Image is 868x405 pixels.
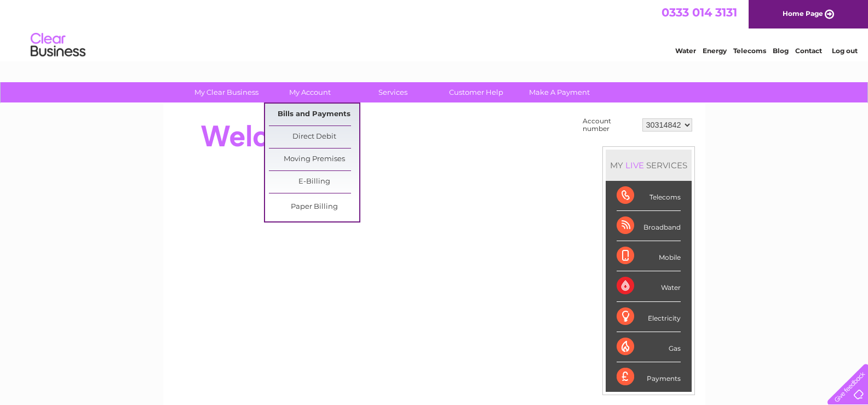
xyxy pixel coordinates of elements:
td: Account number [580,115,640,135]
a: Paper Billing [269,196,359,218]
div: Clear Business is a trading name of Verastar Limited (registered in [GEOGRAPHIC_DATA] No. 3667643... [176,6,693,53]
a: Water [675,47,696,55]
div: LIVE [623,160,646,170]
div: Telecoms [617,181,681,211]
img: logo.png [30,28,86,62]
a: Make A Payment [514,82,605,102]
a: Moving Premises [269,149,359,170]
a: Bills and Payments [269,104,359,126]
a: Services [348,82,438,102]
div: MY SERVICES [606,150,692,181]
a: Log out [832,47,858,55]
a: Direct Debit [269,126,359,148]
div: Gas [617,332,681,362]
div: Electricity [617,302,681,332]
a: Customer Help [431,82,521,102]
a: Blog [773,47,789,55]
a: My Account [265,82,355,102]
a: 0333 014 3131 [662,5,737,19]
div: Water [617,271,681,301]
a: Telecoms [733,47,766,55]
a: My Clear Business [181,82,272,102]
div: Payments [617,362,681,392]
a: Energy [703,47,727,55]
div: Broadband [617,211,681,241]
div: Mobile [617,241,681,271]
a: Contact [795,47,822,55]
a: E-Billing [269,171,359,193]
